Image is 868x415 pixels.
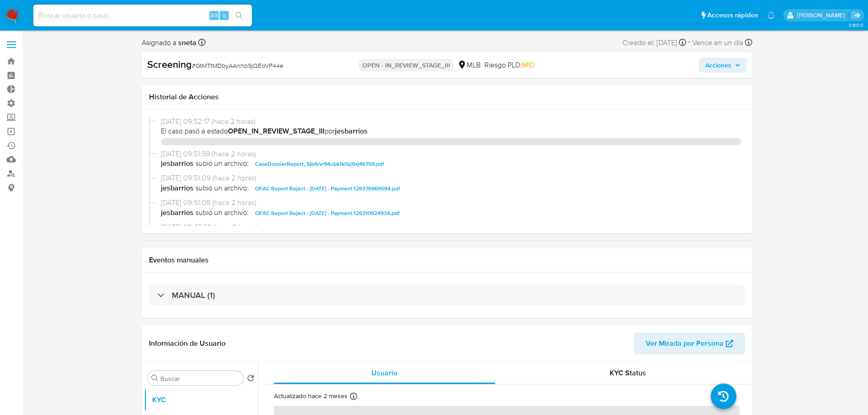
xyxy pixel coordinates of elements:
[160,374,240,383] input: Buscar
[634,333,745,354] button: Ver Mirada por Persona
[192,61,283,70] span: # GtMTtMDbyAAnhb9jQEoVP44e
[705,58,731,72] span: Acciones
[371,368,397,378] span: Usuario
[149,285,745,306] div: MANUAL (1)
[610,368,646,378] span: KYC Status
[699,58,747,72] button: Acciones
[211,11,218,20] span: Alt
[692,38,743,48] span: Vence en un día
[359,59,454,72] p: OPEN - IN_REVIEW_STAGE_III
[522,60,535,70] span: MID
[688,36,690,49] span: -
[149,339,226,348] h1: Información de Usuario
[142,38,196,48] span: Asignado a
[176,37,196,48] b: sneta
[223,11,226,20] span: s
[172,290,215,300] h3: MANUAL (1)
[622,36,686,49] div: Creado el: [DATE]
[797,11,848,20] p: nicolas.tyrkiel@mercadolibre.com
[274,392,348,400] p: Actualizado hace 2 meses
[457,60,481,70] div: MLB
[147,57,192,72] b: Screening
[767,11,775,19] a: Notificaciones
[646,333,724,354] span: Ver Mirada por Persona
[144,389,258,411] button: KYC
[852,10,861,20] a: Salir
[149,256,745,265] h1: Eventos manuales
[707,10,758,20] span: Accesos rápidos
[247,374,254,384] button: Volver al orden por defecto
[151,374,159,382] button: Buscar
[33,10,252,21] input: Buscar usuario o caso...
[230,9,248,22] button: search-icon
[484,60,535,70] span: Riesgo PLD:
